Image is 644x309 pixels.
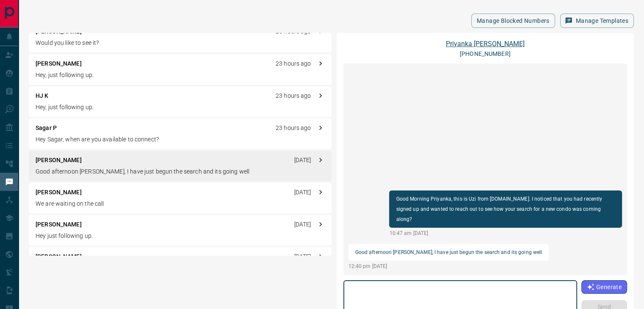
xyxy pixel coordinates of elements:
p: [PERSON_NAME] [36,156,82,165]
p: [PERSON_NAME] [36,188,82,197]
p: Would you like to see it? [36,39,325,47]
p: Hey, just following up. [36,71,325,80]
p: Good afternoon [PERSON_NAME], I have just begun the search and its going well [36,167,325,176]
p: [PERSON_NAME] [36,59,82,68]
p: [PHONE_NUMBER] [460,50,511,58]
p: [DATE] [294,188,311,197]
p: [PERSON_NAME] [36,220,82,229]
p: Hey Sagar, when are you available to connect? [36,135,325,144]
p: Sagar P [36,124,57,132]
p: Hey, just following up. [36,103,325,112]
button: Manage Blocked Numbers [471,14,555,28]
a: Priyanka [PERSON_NAME] [446,40,525,48]
p: Good afternoon [PERSON_NAME], I have just begun the search and its going well [355,247,542,257]
p: 23 hours ago [276,59,311,68]
button: Generate [581,280,627,294]
p: [PERSON_NAME] [36,252,82,261]
p: HJ K [36,91,49,100]
p: Hey just following up. [36,232,325,240]
p: [DATE] [294,252,311,261]
p: 10:47 am [DATE] [389,229,622,237]
p: Good Morning Priyanka, this is Uzi from [DOMAIN_NAME]. I noticed that you had recently signed up ... [396,194,615,224]
p: 23 hours ago [276,91,311,100]
p: [DATE] [294,220,311,229]
p: [DATE] [294,156,311,165]
button: Manage Templates [560,14,634,28]
p: We are waiting on the call [36,199,325,208]
p: 23 hours ago [276,124,311,132]
p: 12:40 pm [DATE] [348,262,549,270]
